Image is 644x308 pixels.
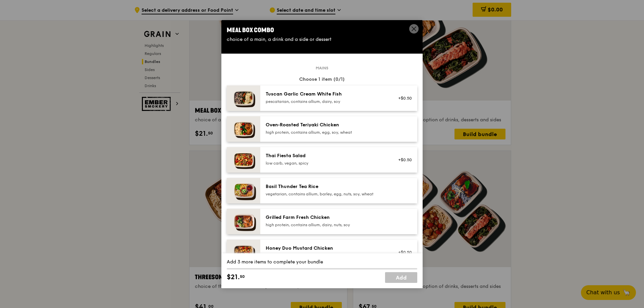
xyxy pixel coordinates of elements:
[266,245,386,252] div: Honey Duo Mustard Chicken
[266,222,386,228] div: high protein, contains allium, dairy, nuts, soy
[227,240,260,265] img: daily_normal_Honey_Duo_Mustard_Chicken__Horizontal_.jpg
[266,99,386,104] div: pescatarian, contains allium, dairy, soy
[240,274,245,279] span: 50
[266,253,386,258] div: high protein, contains allium, soy, wheat
[227,36,417,43] div: choice of a main, a drink and a side or dessert
[227,209,260,234] img: daily_normal_HORZ-Grilled-Farm-Fresh-Chicken.jpg
[266,183,386,190] div: Basil Thunder Tea Rice
[227,259,417,265] div: Add 3 more items to complete your bundle
[394,157,412,163] div: +$0.50
[266,214,386,221] div: Grilled Farm Fresh Chicken
[227,116,260,142] img: daily_normal_Oven-Roasted_Teriyaki_Chicken__Horizontal_.jpg
[266,130,386,135] div: high protein, contains allium, egg, soy, wheat
[227,25,417,35] div: Meal Box Combo
[266,122,386,128] div: Oven‑Roasted Teriyaki Chicken
[266,191,386,197] div: vegetarian, contains allium, barley, egg, nuts, soy, wheat
[227,178,260,203] img: daily_normal_HORZ-Basil-Thunder-Tea-Rice.jpg
[385,272,417,283] a: Add
[266,91,386,98] div: Tuscan Garlic Cream White Fish
[266,161,386,166] div: low carb, vegan, spicy
[394,250,412,255] div: +$0.50
[394,96,412,101] div: +$0.50
[227,85,260,111] img: daily_normal_Tuscan_Garlic_Cream_White_Fish__Horizontal_.jpg
[227,272,240,282] span: $21.
[313,65,331,71] span: Mains
[266,152,386,159] div: Thai Fiesta Salad
[227,76,417,83] div: Choose 1 item (0/1)
[227,147,260,173] img: daily_normal_Thai_Fiesta_Salad__Horizontal_.jpg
